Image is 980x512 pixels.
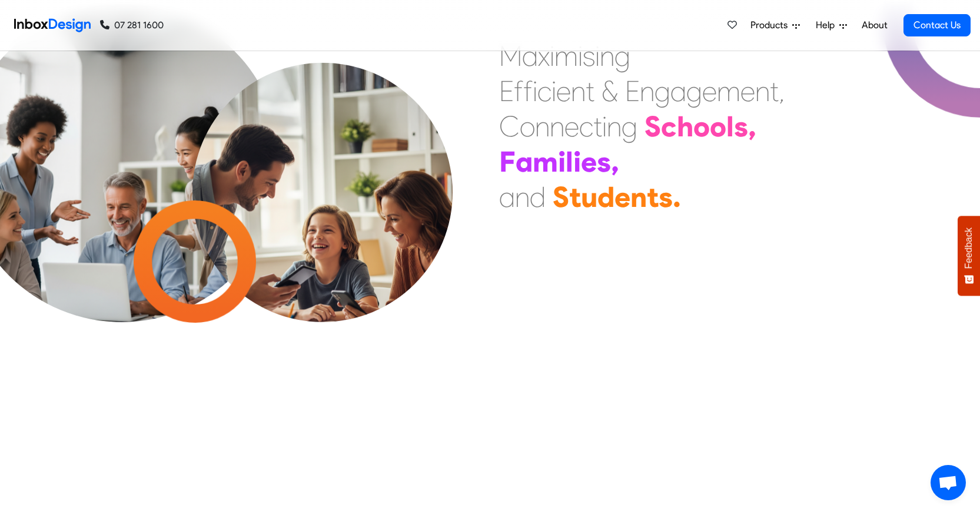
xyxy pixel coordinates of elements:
[602,109,607,144] div: i
[581,144,597,179] div: e
[858,14,891,37] a: About
[661,109,677,144] div: c
[569,179,581,215] div: t
[726,109,734,144] div: l
[614,38,630,73] div: g
[515,179,530,215] div: n
[647,179,659,215] div: t
[958,216,980,296] button: Feedback - Show survey
[740,73,755,109] div: e
[553,179,569,215] div: S
[750,18,792,32] span: Products
[931,465,966,500] div: Open chat
[611,144,619,179] div: ,
[581,179,597,215] div: u
[717,73,740,109] div: m
[593,109,602,144] div: t
[520,109,535,144] div: o
[100,18,164,32] a: 07 281 1600
[755,73,770,109] div: n
[160,62,485,387] img: parents_with_child.png
[533,73,537,109] div: i
[746,14,805,37] a: Products
[533,144,558,179] div: m
[655,73,670,109] div: g
[770,73,779,109] div: t
[625,73,640,109] div: E
[499,109,520,144] div: C
[499,38,522,73] div: M
[499,73,514,109] div: E
[645,109,661,144] div: S
[630,179,647,215] div: n
[573,144,581,179] div: i
[686,73,702,109] div: g
[614,179,630,215] div: e
[537,73,552,109] div: c
[499,38,785,215] div: Maximising Efficient & Engagement, Connecting Schools, Families, and Students.
[597,144,611,179] div: s
[535,109,550,144] div: n
[607,109,622,144] div: n
[554,38,578,73] div: m
[566,144,573,179] div: l
[522,38,538,73] div: a
[586,73,594,109] div: t
[597,179,614,215] div: d
[811,14,852,37] a: Help
[702,73,717,109] div: e
[677,109,693,144] div: h
[516,144,533,179] div: a
[571,73,586,109] div: n
[499,179,515,215] div: a
[748,109,756,144] div: ,
[552,73,556,109] div: i
[640,73,655,109] div: n
[734,109,748,144] div: s
[550,109,564,144] div: n
[816,18,839,32] span: Help
[710,109,726,144] div: o
[693,109,710,144] div: o
[538,38,550,73] div: x
[670,73,686,109] div: a
[514,73,523,109] div: f
[558,144,566,179] div: i
[550,38,554,73] div: i
[622,109,637,144] div: g
[579,109,593,144] div: c
[903,14,971,36] a: Contact Us
[659,179,673,215] div: s
[779,73,785,109] div: ,
[964,227,974,269] span: Feedback
[673,179,681,215] div: .
[564,109,579,144] div: e
[583,38,595,73] div: s
[556,73,571,109] div: e
[530,179,546,215] div: d
[578,38,583,73] div: i
[600,38,614,73] div: n
[602,73,618,109] div: &
[499,144,516,179] div: F
[595,38,600,73] div: i
[523,73,533,109] div: f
